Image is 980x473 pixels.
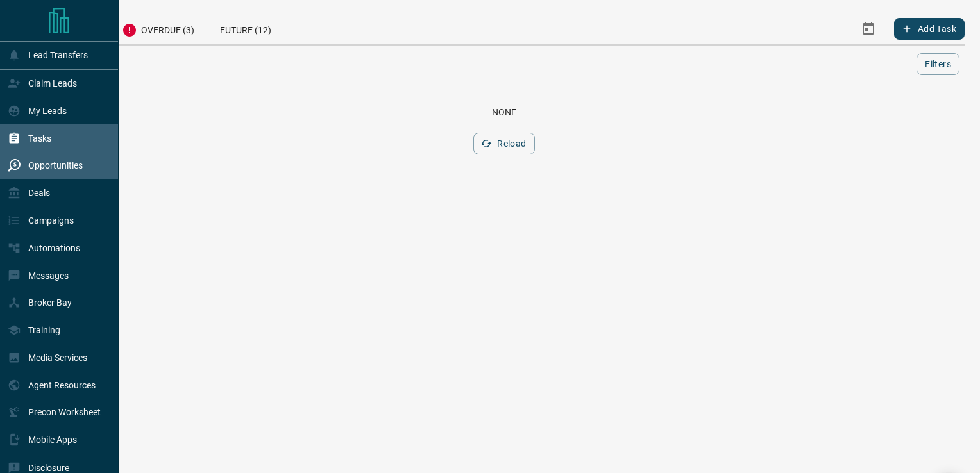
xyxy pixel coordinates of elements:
[853,13,884,44] button: Select Date Range
[894,18,965,40] button: Add Task
[207,13,284,44] div: Future (12)
[59,107,949,117] div: None
[109,13,207,44] div: Overdue (3)
[473,133,534,154] button: Reload
[917,53,959,75] button: Filters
